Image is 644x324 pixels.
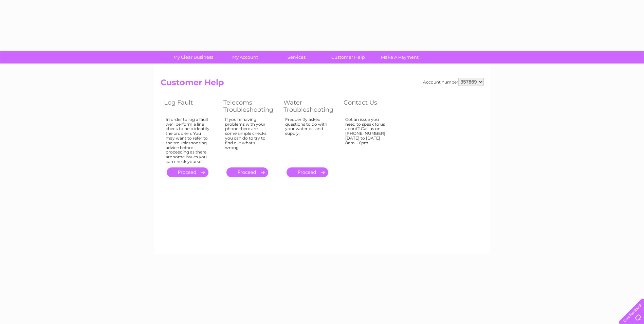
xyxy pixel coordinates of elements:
[423,78,484,86] div: Account number
[217,51,273,64] a: My Account
[287,167,328,177] a: .
[372,51,428,64] a: Make A Payment
[320,51,376,64] a: Customer Help
[280,97,340,115] th: Water Troubleshooting
[269,51,325,64] a: Services
[167,167,208,177] a: .
[166,117,210,164] div: In order to log a fault we'll perform a line check to help identify the problem. You may want to ...
[345,117,389,161] div: Got an issue you need to speak to us about? Call us on [PHONE_NUMBER] [DATE] to [DATE] 8am – 6pm.
[340,97,400,115] th: Contact Us
[161,78,484,91] h2: Customer Help
[285,117,330,161] div: Frequently asked questions to do with your water bill and supply.
[165,51,221,64] a: My Clear Business
[161,97,220,115] th: Log Fault
[226,167,268,177] a: .
[220,97,280,115] th: Telecoms Troubleshooting
[225,117,270,161] div: If you're having problems with your phone there are some simple checks you can do to try to find ...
